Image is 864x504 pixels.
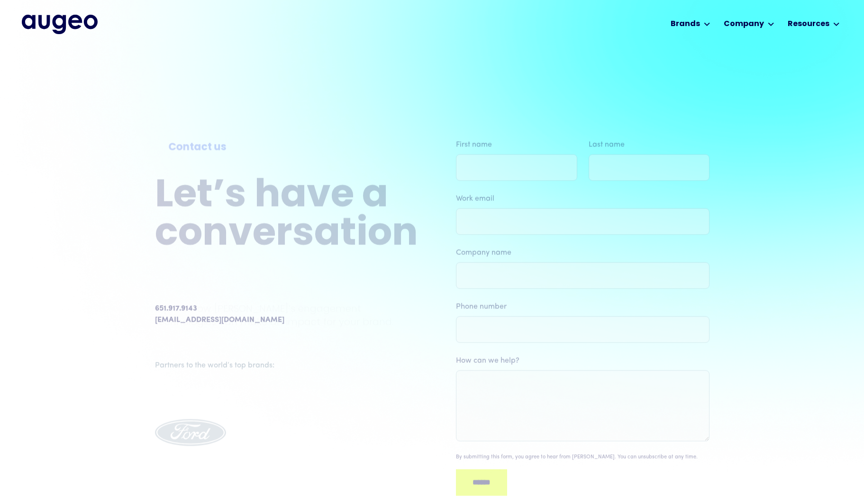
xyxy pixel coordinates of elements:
[22,15,98,34] a: home
[155,302,418,328] p: Explore how [PERSON_NAME]’s engagement technologies can make an impact for your brand.
[456,301,709,313] label: Phone number
[155,178,418,254] h2: Let’s have a conversation
[456,454,698,462] div: By submitting this form, you agree to hear from [PERSON_NAME]. You can unsubscribe at any time.
[456,247,709,259] label: Company name
[456,193,709,205] label: Work email
[456,139,709,503] form: Augeo | Demo Request | Contact Us
[456,355,709,367] label: How can we help?
[788,18,829,30] div: Resources
[588,139,709,151] label: Last name
[456,139,577,151] label: First name
[168,140,404,155] div: Contact us
[724,18,764,30] div: Company
[155,360,414,371] div: Partners to the world’s top brands:
[671,18,700,30] div: Brands
[22,15,98,34] img: Augeo's full logo in midnight blue.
